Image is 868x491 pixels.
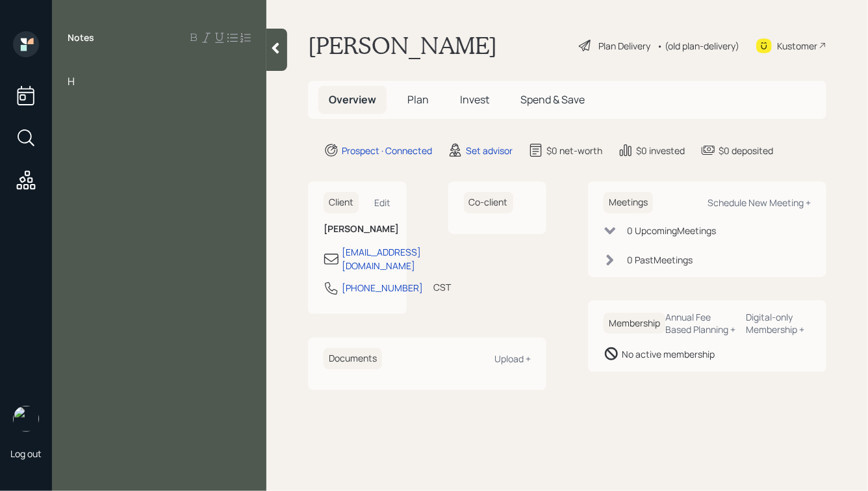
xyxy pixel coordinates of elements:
[342,245,421,272] div: [EMAIL_ADDRESS][DOMAIN_NAME]
[375,196,391,209] div: Edit
[10,447,42,460] div: Log out
[520,92,585,107] span: Spend & Save
[598,39,650,53] div: Plan Delivery
[546,144,602,157] div: $0 net-worth
[604,313,665,334] h6: Membership
[324,192,359,213] h6: Client
[777,39,817,53] div: Kustomer
[308,31,497,60] h1: [PERSON_NAME]
[329,92,376,107] span: Overview
[665,311,736,336] div: Annual Fee Based Planning +
[460,92,489,107] span: Invest
[719,144,773,157] div: $0 deposited
[466,144,513,157] div: Set advisor
[494,352,531,365] div: Upload +
[622,347,715,361] div: No active membership
[747,311,811,336] div: Digital-only Membership +
[627,224,716,237] div: 0 Upcoming Meeting s
[627,253,693,267] div: 0 Past Meeting s
[657,39,739,53] div: • (old plan-delivery)
[324,348,382,369] h6: Documents
[636,144,685,157] div: $0 invested
[68,31,94,44] label: Notes
[407,92,429,107] span: Plan
[342,281,423,295] div: [PHONE_NUMBER]
[604,192,653,213] h6: Meetings
[708,196,811,209] div: Schedule New Meeting +
[342,144,432,157] div: Prospect · Connected
[433,280,451,294] div: CST
[464,192,513,213] h6: Co-client
[68,74,75,88] span: H
[324,224,391,235] h6: [PERSON_NAME]
[13,406,39,432] img: hunter_neumayer.jpg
